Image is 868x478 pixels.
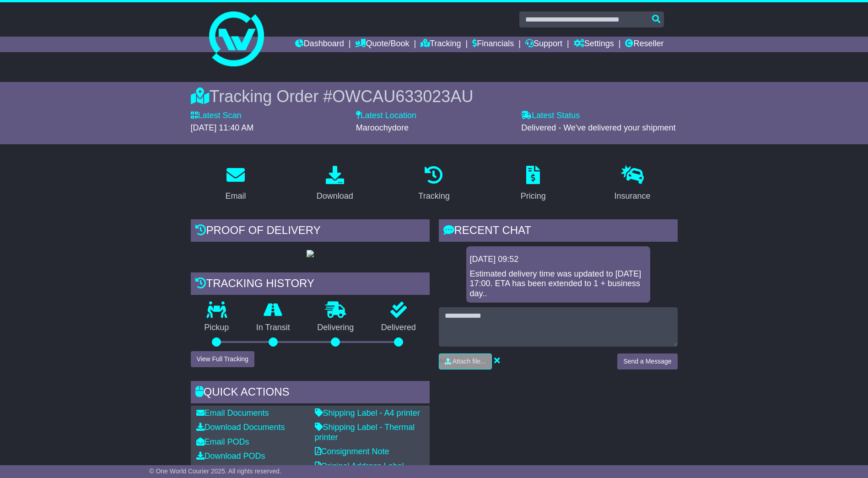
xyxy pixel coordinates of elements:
a: Dashboard [295,37,344,52]
label: Latest Scan [191,111,242,121]
button: View Full Tracking [191,351,254,367]
p: Delivering [304,323,368,333]
label: Latest Location [356,111,416,121]
span: © One World Courier 2025. All rights reserved. [149,467,281,475]
div: Estimated delivery time was updated to [DATE] 17:00. ETA has been extended to 1 + business day.. [470,269,647,299]
div: Tracking Order # [191,87,678,106]
a: Quote/Book [355,37,409,52]
div: Quick Actions [191,381,430,406]
a: Download PODs [196,451,265,461]
a: Insurance [609,163,657,206]
img: GetPodImage [307,250,314,257]
div: Tracking [418,190,449,202]
a: Pricing [515,163,552,206]
a: Download [311,163,359,206]
a: Tracking [421,37,461,52]
a: Support [525,37,562,52]
p: Delivered [367,323,430,333]
a: Email [219,163,252,206]
p: Pickup [191,323,243,333]
a: Consignment Note [315,447,389,456]
span: [DATE] 11:40 AM [191,123,254,132]
div: RECENT CHAT [439,219,678,244]
div: Download [317,190,353,202]
a: Email PODs [196,437,249,446]
a: Download Documents [196,423,285,432]
label: Latest Status [521,111,580,121]
a: Tracking [412,163,455,206]
div: Insurance [615,190,651,202]
a: Shipping Label - Thermal printer [315,423,415,442]
span: Maroochydore [356,123,409,132]
div: [DATE] 09:52 [470,255,647,265]
div: Proof of Delivery [191,219,430,244]
div: Email [225,190,246,202]
a: Email Documents [196,408,269,418]
button: Send a Message [617,353,677,369]
span: Delivered - We've delivered your shipment [521,123,675,132]
a: Shipping Label - A4 printer [315,408,420,418]
div: Tracking history [191,272,430,297]
a: Financials [472,37,514,52]
p: In Transit [243,323,304,333]
a: Original Address Label [315,462,404,471]
span: OWCAU633023AU [332,87,473,106]
a: Reseller [625,37,663,52]
div: Pricing [521,190,546,202]
a: Settings [574,37,614,52]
